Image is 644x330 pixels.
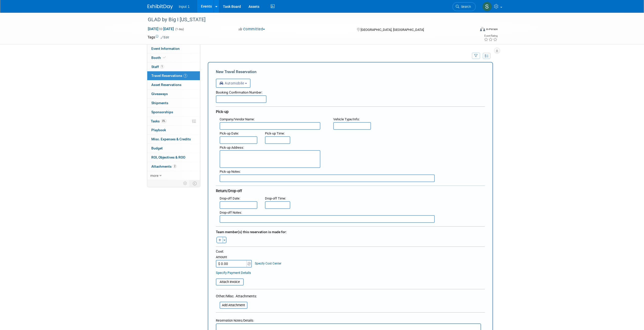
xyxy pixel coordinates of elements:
span: Booth [151,56,167,60]
div: Event Rating [484,35,497,37]
span: Return/Drop-off [216,189,242,193]
button: Automobile [216,79,251,88]
span: Pick-up Time [265,131,284,135]
div: Event Format [446,26,498,34]
a: Sponsorships [147,108,200,117]
a: Attachments2 [147,162,200,171]
span: Drop-off Date [220,196,239,200]
div: Other/Misc. Attachments: [216,294,257,300]
span: more [150,173,158,178]
span: (1 day) [175,28,184,31]
span: Playbook [151,128,166,132]
div: Reservation Notes/Details: [216,316,481,323]
img: Format-Inperson.png [480,27,485,31]
div: In-Person [486,27,498,31]
a: Specify Payment Details [216,271,251,275]
span: Travel Reservations [151,74,187,78]
a: Shipments [147,99,200,107]
a: Staff1 [147,62,200,71]
div: New Travel Reservation [216,69,485,75]
span: 1 [160,65,164,69]
span: Shipments [151,101,168,105]
span: Event Information [151,47,180,51]
button: Committed [237,27,267,32]
span: Pick-up Notes [220,170,240,173]
i: Booth reservation complete [163,56,166,59]
a: Search [452,2,476,11]
small: : [220,131,239,135]
span: Sponsorships [151,110,173,114]
img: Susan Stout [482,2,492,11]
small: : [220,170,241,173]
small: : [220,211,242,214]
span: Drop-off Notes [220,211,241,214]
td: Tags [148,35,169,40]
div: Amount [216,255,253,260]
a: Budget [147,144,200,153]
span: Company/Vendor Name [220,117,254,121]
span: Automobile [219,81,244,85]
span: Pick-up Address [220,146,243,149]
td: Toggle Event Tabs [190,180,200,187]
td: Personalize Event Tab Strip [181,180,190,187]
span: Attachments [151,164,177,168]
div: Team member(s) this reservation is made for: [216,227,485,235]
div: Booking Confirmation Number: [216,88,485,95]
body: Rich Text Area. Press ALT-0 for help. [3,2,262,7]
span: 1 [183,74,187,78]
a: Event Information [147,44,200,53]
span: Giveaways [151,92,168,96]
span: Drop-off Time [265,196,285,200]
span: Pick-up [216,109,228,114]
span: [DATE] [DATE] [148,27,174,31]
span: Misc. Expenses & Credits [151,137,191,141]
a: Misc. Expenses & Credits [147,135,200,144]
a: Tasks0% [147,117,200,126]
span: Input 1 [179,5,190,9]
a: Asset Reservations [147,80,200,89]
a: Travel Reservations1 [147,71,200,80]
span: Vehicle Type/Info [333,117,359,121]
span: Pick-up Date [220,131,238,135]
div: Cost: [216,249,485,254]
span: 2 [173,164,177,168]
span: Search [459,5,471,9]
a: Specify Cost Center [255,262,281,265]
small: : [265,131,285,135]
a: Edit [161,36,169,39]
a: Booth [147,53,200,62]
a: more [147,171,200,180]
span: Budget [151,146,163,150]
small: : [220,146,244,149]
a: Playbook [147,126,200,135]
a: ROI, Objectives & ROO [147,153,200,162]
i: Filter by Traveler [474,54,478,58]
span: Staff [151,65,164,69]
small: : [220,117,255,121]
a: Giveaways [147,90,200,98]
span: ROI, Objectives & ROO [151,155,185,159]
span: to [158,27,163,31]
small: : [265,196,286,200]
div: GLAD by Big I [US_STATE] [146,15,468,24]
img: ExhibitDay [148,4,173,9]
small: : [333,117,360,121]
small: : [220,196,240,200]
span: Tasks [151,119,167,123]
span: 0% [161,119,167,123]
span: [GEOGRAPHIC_DATA], [GEOGRAPHIC_DATA] [361,28,424,32]
span: Asset Reservations [151,83,181,87]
